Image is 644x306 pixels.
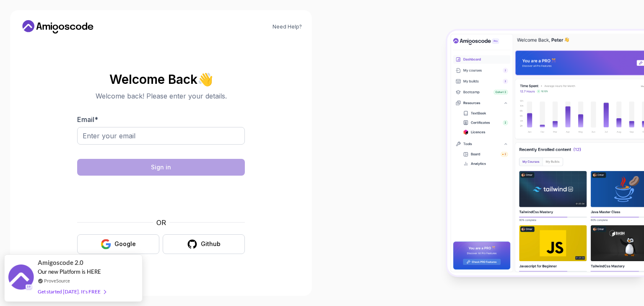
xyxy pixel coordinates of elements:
[201,240,221,248] div: Github
[20,20,96,34] a: Home link
[8,265,34,292] img: provesource social proof notification image
[77,91,245,101] p: Welcome back! Please enter your details.
[98,181,224,213] iframe: Widget contenant une case à cocher pour le défi de sécurité hCaptcha
[163,234,245,254] button: Github
[77,127,245,145] input: Enter your email
[197,72,213,86] span: 👋
[114,240,136,248] div: Google
[77,234,159,254] button: Google
[151,163,171,171] div: Sign in
[77,73,245,86] h2: Welcome Back
[38,268,101,275] span: Our new Platform is HERE
[38,258,83,267] span: Amigoscode 2.0
[77,115,98,124] label: Email *
[273,23,302,30] a: Need Help?
[44,277,70,284] a: ProveSource
[447,31,644,275] img: Amigoscode Dashboard
[156,218,166,228] p: OR
[38,287,106,296] div: Get started [DATE]. It's FREE
[77,159,245,176] button: Sign in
